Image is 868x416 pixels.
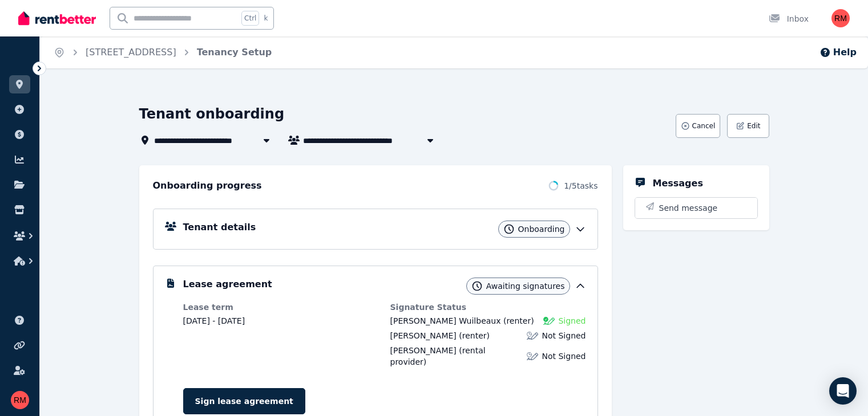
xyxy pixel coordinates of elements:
h2: Onboarding progress [153,179,262,193]
img: Rita Manoshina [11,391,29,409]
dd: [DATE] - [DATE] [183,315,379,327]
h5: Messages [653,177,703,190]
h1: Tenant onboarding [139,105,285,123]
a: [STREET_ADDRESS] [86,47,176,58]
span: [PERSON_NAME] [390,331,457,340]
dt: Signature Status [390,301,586,313]
div: Inbox [769,13,809,25]
div: (renter) [390,330,490,341]
span: Onboarding [518,223,565,235]
span: Signed [558,315,586,327]
button: Edit [727,114,769,138]
span: 1 / 5 tasks [564,180,597,191]
span: Send message [659,202,718,214]
div: (rental provider) [390,345,520,368]
span: Not Signed [542,350,586,362]
span: Ctrl [241,11,259,26]
span: Cancel [692,121,716,130]
span: k [264,14,268,23]
nav: Breadcrumb [40,36,285,68]
a: Sign lease agreement [183,388,305,414]
button: Cancel [676,114,721,138]
img: RentBetter [18,10,96,27]
div: Open Intercom Messenger [829,377,857,405]
img: Lease not signed [527,330,538,341]
img: Rita Manoshina [831,9,850,27]
span: [PERSON_NAME] Wuilbeaux [390,316,501,325]
span: Not Signed [542,330,586,341]
dt: Lease term [183,301,379,313]
span: Awaiting signatures [486,280,565,292]
span: [PERSON_NAME] [390,346,457,355]
button: Send message [635,198,757,218]
span: Tenancy Setup [197,46,272,59]
img: Lease not signed [527,350,538,362]
span: Edit [747,121,760,130]
div: (renter) [390,315,534,327]
img: Signed Lease [543,315,555,327]
h5: Tenant details [183,221,256,234]
button: Help [819,46,857,59]
h5: Lease agreement [183,278,272,291]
